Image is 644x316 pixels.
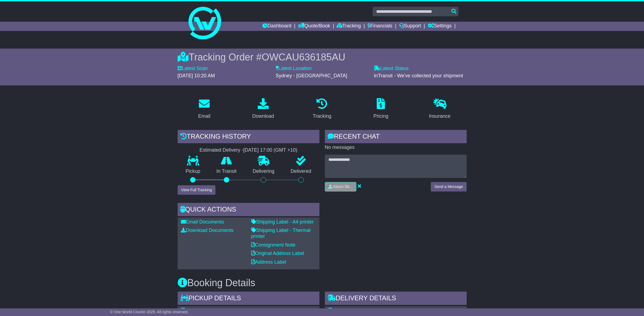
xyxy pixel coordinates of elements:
a: Insurance [426,96,454,122]
a: Download [249,96,278,122]
button: View Full Tracking [178,185,215,195]
button: Send a Message [431,182,466,191]
a: Original Address Label [251,251,304,256]
a: Support [399,22,421,31]
a: Tracking [309,96,335,122]
span: Decrolux [336,308,355,313]
p: Delivering [245,168,283,174]
a: Shipping Label - Thermal printer [251,228,311,239]
p: Delivered [282,168,319,174]
label: Latest Location [276,66,312,72]
div: Pricing [373,113,388,120]
label: Latest Scan [178,66,208,72]
a: Settings [428,22,452,31]
p: No messages [325,145,467,151]
h3: Booking Details [178,277,467,288]
span: InTransit - We've collected your shipment [374,73,463,78]
div: Tracking history [178,130,319,145]
label: Latest Status [374,66,409,72]
p: Pickup [178,168,209,174]
div: Tracking Order # [178,51,467,63]
a: Dashboard [262,22,291,31]
div: Insurance [429,113,451,120]
div: Pickup Details [178,292,319,306]
div: Email [198,113,210,120]
div: Tracking [313,113,331,120]
div: RECENT CHAT [325,130,467,145]
a: Consignment Note [251,242,296,248]
span: NSW DISTRIBUTORS [189,308,238,313]
div: Delivery Details [325,292,467,306]
a: Shipping Label - A4 printer [251,219,314,225]
div: Estimated Delivery - [178,147,319,153]
span: © One World Courier 2025. All rights reserved. [110,310,189,314]
a: Email Documents [181,219,224,225]
div: Quick Actions [178,203,319,218]
a: Tracking [337,22,361,31]
div: Download [252,113,274,120]
p: In Transit [208,168,245,174]
a: Download Documents [181,228,234,233]
span: Sydney - [GEOGRAPHIC_DATA] [276,73,347,78]
a: Financials [367,22,392,31]
div: [DATE] 17:00 (GMT +10) [243,147,297,153]
span: OWCAU636185AU [262,52,345,63]
a: Address Label [251,259,286,265]
a: Pricing [370,96,392,122]
span: [DATE] 10:20 AM [178,73,215,78]
a: Quote/Book [298,22,330,31]
a: Email [194,96,214,122]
